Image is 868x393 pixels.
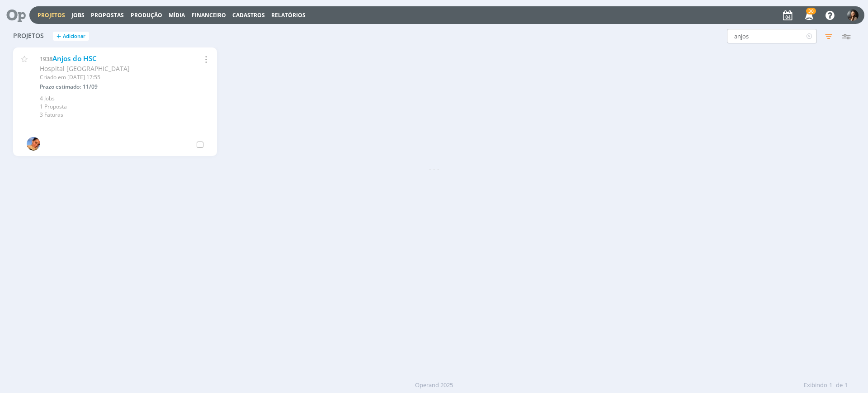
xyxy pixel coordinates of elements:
[13,32,44,40] span: Projetos
[844,381,848,390] span: 1
[169,11,185,19] a: Mídia
[847,9,859,21] img: B
[40,95,206,103] div: 4 Jobs
[27,137,40,151] img: L
[35,12,68,19] button: Projetos
[88,12,127,19] button: Propostas
[269,12,308,19] button: Relatórios
[40,73,179,81] div: Criado em [DATE] 17:55
[63,33,85,39] span: Adicionar
[69,12,87,19] button: Jobs
[40,55,52,63] span: 1938
[166,12,188,19] button: Mídia
[847,7,859,23] button: B
[806,8,816,14] span: 30
[57,32,61,41] span: +
[829,381,832,390] span: 1
[128,12,165,19] button: Produção
[52,54,97,63] a: Anjos do HSC
[271,11,306,19] a: Relatórios
[83,83,98,90] span: 11/09
[53,32,89,41] button: +Adicionar
[192,11,226,19] a: Financeiro
[804,381,827,390] span: Exibindo
[799,7,818,24] button: 30
[836,381,843,390] span: de
[38,11,65,19] a: Projetos
[71,11,85,19] a: Jobs
[230,12,268,19] button: Cadastros
[232,11,265,19] span: Cadastros
[189,12,229,19] button: Financeiro
[91,11,124,19] span: Propostas
[40,83,81,90] span: Prazo estimado:
[9,164,859,174] div: - - -
[40,111,206,119] div: 3 Faturas
[131,11,162,19] a: Produção
[40,103,206,111] div: 1 Proposta
[727,29,817,43] input: Busca
[40,64,130,73] span: Hospital [GEOGRAPHIC_DATA]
